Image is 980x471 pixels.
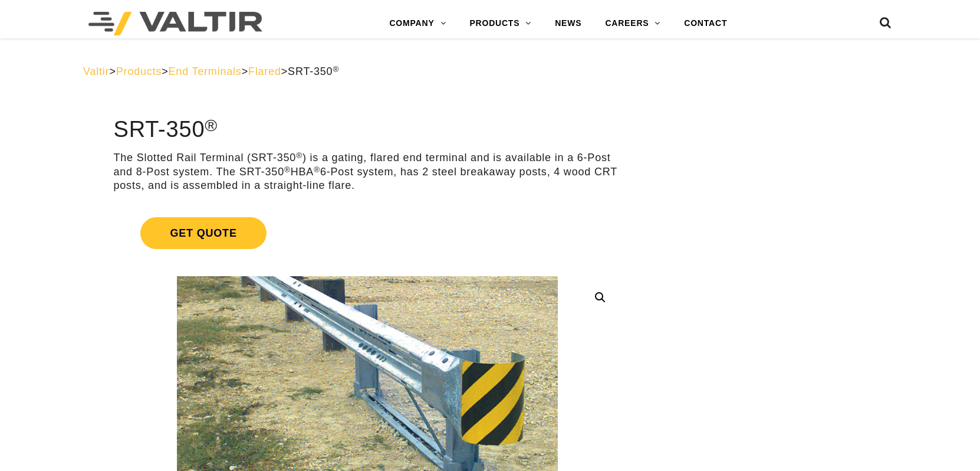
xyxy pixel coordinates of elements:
[140,217,266,249] span: Get Quote
[83,66,109,77] a: Valtir
[169,66,242,77] a: End Terminals
[377,12,458,35] a: COMPANY
[333,65,339,74] sup: ®
[83,65,897,78] div: > > > >
[88,12,262,35] img: Valtir
[672,12,739,35] a: CONTACT
[458,12,543,35] a: PRODUCTS
[543,12,593,35] a: NEWS
[288,66,339,77] span: SRT-350
[205,116,218,135] sup: ®
[113,203,621,263] a: Get Quote
[314,165,320,174] sup: ®
[113,151,621,192] p: The Slotted Rail Terminal (SRT-350 ) is a gating, flared end terminal and is available in a 6-Pos...
[248,66,281,77] a: Flared
[296,151,302,160] sup: ®
[113,117,621,142] h1: SRT-350
[284,165,291,174] sup: ®
[116,66,162,77] a: Products
[593,12,672,35] a: CAREERS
